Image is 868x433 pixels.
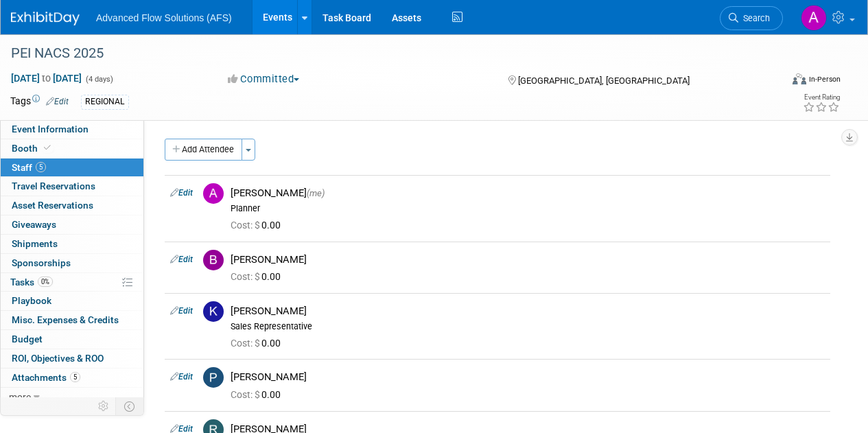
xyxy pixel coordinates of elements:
span: to [40,73,53,84]
img: Alyson Makin [801,5,827,31]
img: K.jpg [203,301,224,322]
div: Sales Representative [231,321,825,332]
span: Booth [12,143,54,154]
a: Asset Reservations [1,196,143,215]
span: ROI, Objectives & ROO [12,353,104,364]
a: Event Information [1,120,143,139]
a: Attachments5 [1,368,143,387]
span: 0% [38,277,53,287]
span: [DATE] [DATE] [10,72,82,84]
span: Staff [12,162,46,173]
div: In-Person [808,74,841,84]
a: Playbook [1,292,143,310]
span: 0.00 [231,389,286,400]
span: Event Information [12,124,89,134]
td: Toggle Event Tabs [116,397,144,415]
span: 5 [36,162,46,172]
span: 0.00 [231,220,286,231]
div: REGIONAL [81,95,129,109]
span: Giveaways [12,219,56,230]
button: Committed [223,72,305,86]
a: Booth [1,139,143,158]
div: Event Format [719,71,841,92]
span: 5 [70,372,80,382]
span: Travel Reservations [12,180,95,191]
span: [GEOGRAPHIC_DATA], [GEOGRAPHIC_DATA] [518,75,690,86]
span: Cost: $ [231,220,261,231]
img: P.jpg [203,367,224,388]
a: Edit [170,306,193,316]
span: Budget [12,333,43,344]
a: Staff5 [1,159,143,177]
span: Shipments [12,238,58,249]
a: Edit [170,255,193,264]
td: Personalize Event Tab Strip [92,397,116,415]
a: more [1,388,143,406]
span: Attachments [12,372,80,383]
span: Tasks [10,277,53,288]
a: Giveaways [1,215,143,234]
div: [PERSON_NAME] [231,187,825,200]
img: B.jpg [203,250,224,270]
span: Playbook [12,295,51,306]
img: ExhibitDay [11,12,80,25]
span: (4 days) [84,75,113,84]
div: [PERSON_NAME] [231,305,825,318]
a: ROI, Objectives & ROO [1,349,143,368]
div: Planner [231,203,825,214]
a: Budget [1,330,143,349]
a: Travel Reservations [1,177,143,196]
span: Misc. Expenses & Credits [12,314,119,325]
span: Search [738,13,770,23]
span: Sponsorships [12,257,71,268]
img: A.jpg [203,183,224,204]
span: Asset Reservations [12,200,93,211]
a: Edit [170,372,193,382]
span: Cost: $ [231,271,261,282]
span: Cost: $ [231,389,261,400]
span: 0.00 [231,338,286,349]
a: Edit [46,97,69,106]
button: Add Attendee [165,139,242,161]
span: Advanced Flow Solutions (AFS) [96,12,232,23]
a: Tasks0% [1,273,143,292]
span: Cost: $ [231,338,261,349]
a: Search [720,6,783,30]
a: Shipments [1,235,143,253]
a: Sponsorships [1,254,143,272]
div: [PERSON_NAME] [231,253,825,266]
td: Tags [10,94,69,110]
div: [PERSON_NAME] [231,371,825,384]
a: Misc. Expenses & Credits [1,311,143,329]
span: more [9,391,31,402]
div: Event Rating [803,94,840,101]
a: Edit [170,188,193,198]
span: (me) [307,188,325,198]
div: PEI NACS 2025 [6,41,770,66]
i: Booth reservation complete [44,144,51,152]
img: Format-Inperson.png [793,73,806,84]
span: 0.00 [231,271,286,282]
